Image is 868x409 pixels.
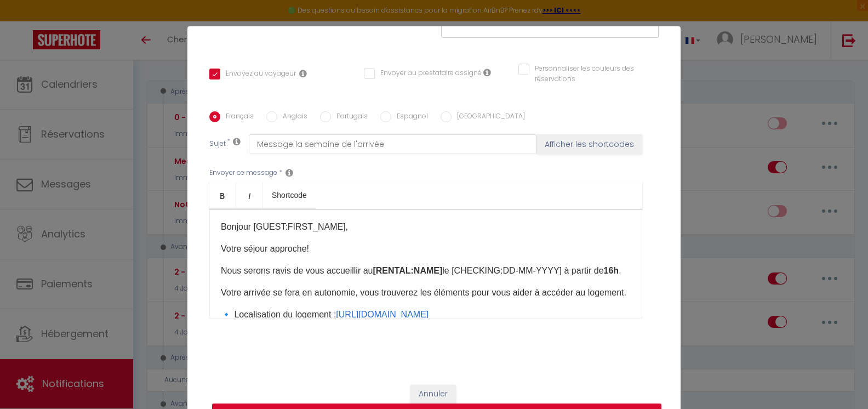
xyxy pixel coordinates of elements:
p: Bonjour [GUEST:FIRST_NAME]​, [221,220,631,234]
span: Votre arrivée se fera en autonomie​, v [221,288,364,297]
label: Français [220,111,254,123]
p: 🔹 Localisation du logement : [221,308,631,321]
label: Sujet [209,139,226,150]
i: Message [285,168,293,177]
label: Envoyer ce message [209,168,277,178]
label: Anglais [277,111,307,123]
a: Bold [209,182,236,208]
label: Espagnol [391,111,428,123]
p: Votre séjour approche! [221,242,631,255]
button: Afficher les shortcodes [536,134,642,154]
strong: [RENTAL:NAME]​ [373,266,442,275]
label: [GEOGRAPHIC_DATA] [452,111,525,123]
p: ous trouverez les éléments pour vous aider à accéder au logement. [221,286,631,299]
i: Envoyer au prestataire si il est assigné [483,68,491,77]
i: Subject [233,137,241,146]
a: Shortcode [263,182,316,208]
b: 16h [604,266,619,275]
p: Nous serons ravis de vous accueillir au le [CHECKING:DD-MM-YYYY] à partir de .​ [221,264,631,277]
i: Envoyer au voyageur [299,69,307,78]
label: Portugais [331,111,368,123]
a: Italic [236,182,263,208]
a: [URL][DOMAIN_NAME] [336,310,429,319]
button: Annuler [410,385,456,404]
